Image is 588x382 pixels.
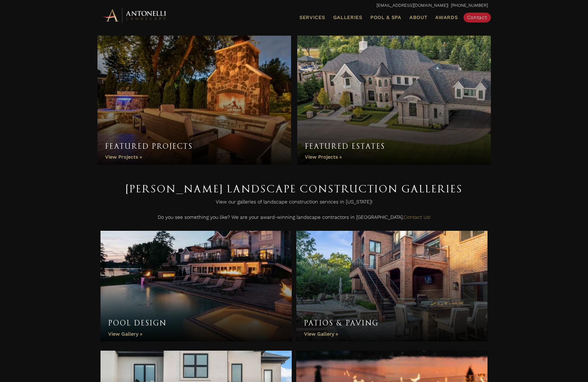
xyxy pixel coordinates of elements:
a: Awards [433,14,460,22]
img: Antonelli Horizontal Logo [101,7,168,24]
a: Pool & Spa [368,14,404,22]
span: Pool & Spa [370,14,401,20]
p: View our galleries of landscape construction services in [US_STATE]! [101,197,488,210]
span: Awards [435,14,458,20]
span: About [409,15,428,20]
span: Galleries [333,14,362,20]
span: Services [299,15,325,20]
a: Contact [464,13,491,22]
a: Services [297,14,328,22]
span: Contact [467,14,487,20]
a: Contact Us! [404,214,431,220]
p: | [PHONE_NUMBER] [101,2,488,10]
a: About [407,14,430,22]
p: Do you see something you like? We are your award-winning landscape contractors in [GEOGRAPHIC_DATA]. [101,213,488,225]
h1: [PERSON_NAME] Landscape Construction Galleries [101,180,488,197]
a: Galleries [331,14,365,22]
a: [EMAIL_ADDRESS][DOMAIN_NAME] [377,3,448,8]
